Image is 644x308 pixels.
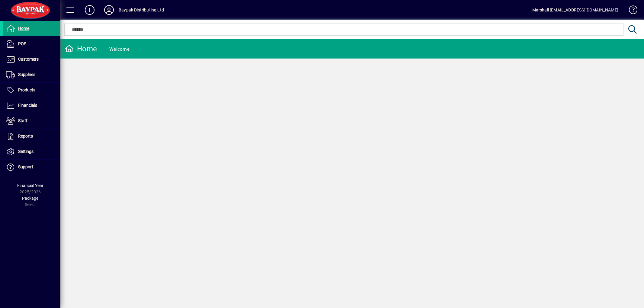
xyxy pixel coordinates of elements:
[532,5,618,15] div: Marshall [EMAIL_ADDRESS][DOMAIN_NAME]
[18,26,29,31] span: Home
[99,5,119,15] button: Profile
[18,118,27,123] span: Staff
[3,52,60,67] a: Customers
[109,44,130,54] div: Welcome
[3,129,60,144] a: Reports
[18,57,39,62] span: Customers
[624,1,636,21] a: Knowledge Base
[3,37,60,52] a: POS
[18,87,35,92] span: Products
[18,72,35,77] span: Suppliers
[3,113,60,129] a: Staff
[18,164,33,169] span: Support
[65,44,97,54] div: Home
[18,149,34,154] span: Settings
[18,103,37,108] span: Financials
[17,183,43,188] span: Financial Year
[22,196,38,201] span: Package
[3,67,60,82] a: Suppliers
[18,134,33,138] span: Reports
[3,98,60,113] a: Financials
[18,41,26,46] span: POS
[80,5,99,15] button: Add
[119,5,164,15] div: Baypak Distributing Ltd
[3,144,60,159] a: Settings
[3,160,60,175] a: Support
[3,83,60,98] a: Products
